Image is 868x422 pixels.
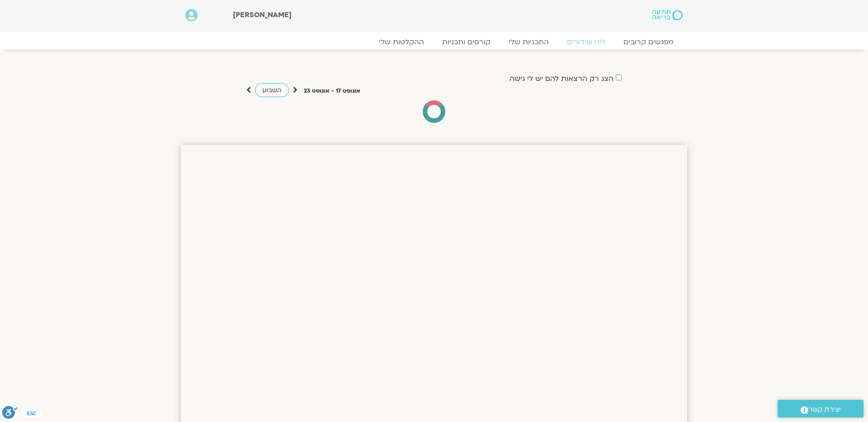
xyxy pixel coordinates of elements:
span: השבוע [262,86,282,94]
a: השבוע [255,83,289,97]
a: ההקלטות שלי [370,38,433,47]
label: הצג רק הרצאות להם יש לי גישה [509,75,613,83]
nav: Menu [185,38,683,47]
a: יצירת קשר [778,400,863,417]
a: קורסים ותכניות [433,38,500,47]
a: התכניות שלי [500,38,558,47]
span: [PERSON_NAME] [233,10,292,20]
span: יצירת קשר [808,403,841,416]
a: לוח שידורים [558,38,614,47]
a: מפגשים קרובים [614,38,683,47]
p: אוגוסט 17 - אוגוסט 23 [304,86,360,96]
